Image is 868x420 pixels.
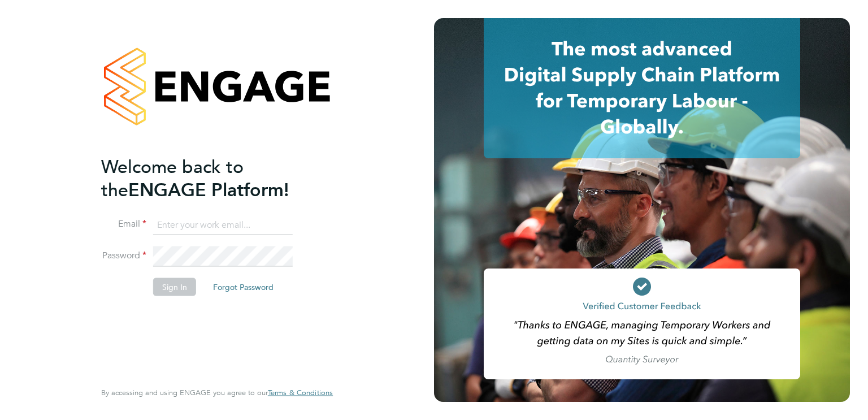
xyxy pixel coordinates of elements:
span: By accessing and using ENGAGE you agree to our [101,388,333,397]
button: Forgot Password [204,278,283,296]
span: Terms & Conditions [268,388,333,397]
a: Terms & Conditions [268,388,333,397]
span: Welcome back to the [101,155,244,201]
h2: ENGAGE Platform! [101,155,322,201]
button: Sign In [153,278,196,296]
label: Email [101,218,146,230]
input: Enter your work email... [153,215,293,235]
label: Password [101,250,146,262]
